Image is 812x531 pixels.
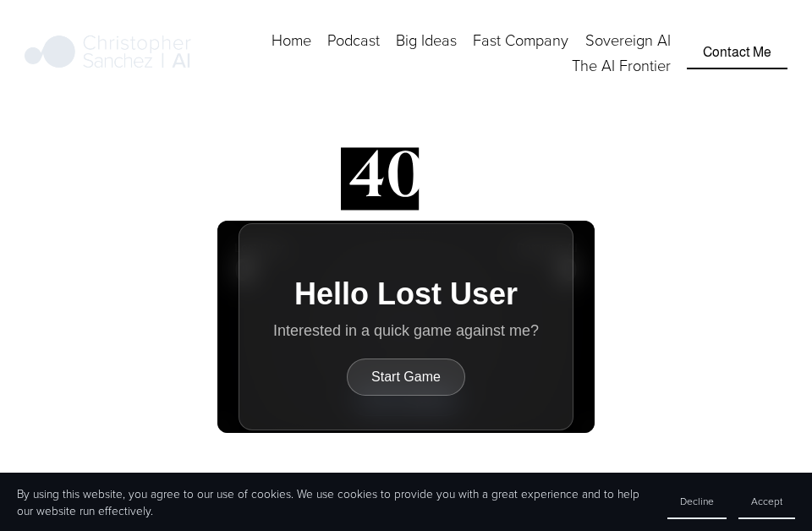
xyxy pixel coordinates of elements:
[17,485,650,517] p: By using this website, you agree to our use of cookies. We use cookies to provide you with a grea...
[680,494,714,508] span: Decline
[473,30,568,52] span: Fast Company
[272,28,311,52] a: Home
[572,53,671,78] a: The AI Frontier
[667,484,727,519] button: Decline
[25,32,191,74] img: Christopher Sanchez | AI
[585,28,671,52] a: Sovereign AI
[687,37,787,69] a: Contact Me
[396,30,457,52] span: Big Ideas
[738,484,795,519] button: Accept
[396,28,457,52] a: folder dropdown
[751,494,782,508] span: Accept
[349,135,462,212] strong: 404
[473,28,568,52] a: folder dropdown
[327,28,380,52] a: Podcast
